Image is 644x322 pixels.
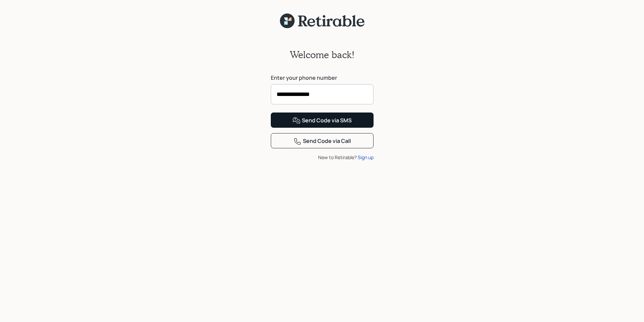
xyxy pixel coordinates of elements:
button: Send Code via SMS [271,113,374,128]
div: Send Code via Call [293,137,351,145]
div: Sign up [358,154,374,161]
h2: Welcome back! [290,49,355,60]
button: Send Code via Call [271,133,374,148]
div: Send Code via SMS [292,117,352,125]
div: New to Retirable? [271,154,374,161]
label: Enter your phone number [271,74,374,81]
